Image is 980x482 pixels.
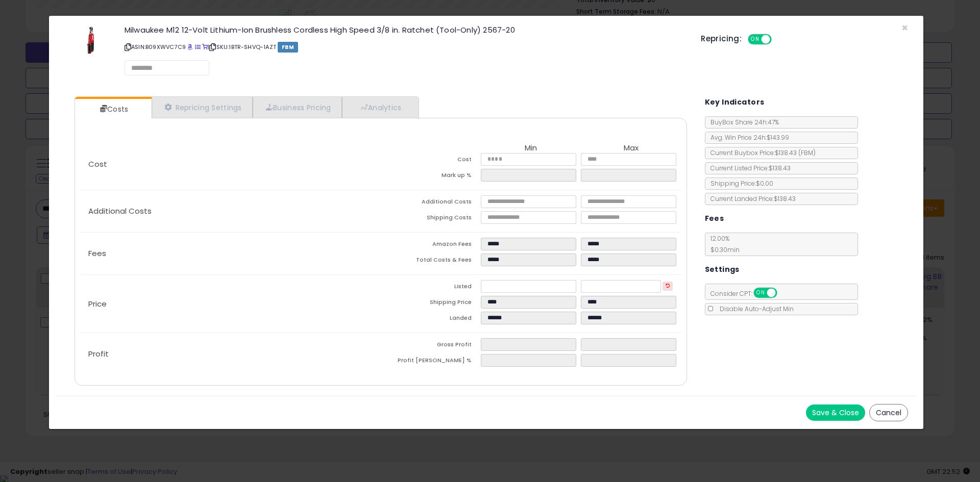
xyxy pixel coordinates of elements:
[152,97,253,118] a: Repricing Settings
[705,96,765,109] h5: Key Indicators
[80,207,381,215] p: Additional Costs
[342,97,418,118] a: Analytics
[806,404,865,421] button: Save & Close
[381,238,481,253] td: Amazon Fees
[75,99,151,119] a: Costs
[705,179,773,188] span: Shipping Price: $0.00
[798,148,816,157] span: ( FBM )
[869,404,908,421] button: Cancel
[701,35,742,43] h5: Repricing:
[253,97,342,118] a: Business Pricing
[278,42,298,53] span: FBM
[381,253,481,269] td: Total Costs & Fees
[381,338,481,354] td: Gross Profit
[86,26,96,57] img: 31bgN06IVzL._SL60_.jpg
[705,212,724,225] h5: Fees
[754,289,767,297] span: ON
[705,245,740,254] span: $0.30 min
[749,35,762,44] span: ON
[381,195,481,211] td: Additional Costs
[775,289,792,297] span: OFF
[581,144,681,153] th: Max
[125,26,685,34] h3: Milwaukee M12 12-Volt Lithium-Ion Brushless Cordless High Speed 3/8 in. Ratchet (Tool-Only) 2567-20
[80,160,381,168] p: Cost
[202,43,208,51] a: Your listing only
[381,296,481,312] td: Shipping Price
[195,43,201,51] a: All offer listings
[125,39,685,55] p: ASIN: B09XWVC7C9 | SKU: 1BTR-SHVQ-1AZT
[381,280,481,296] td: Listed
[80,300,381,308] p: Price
[705,194,796,203] span: Current Landed Price: $138.43
[187,43,193,51] a: BuyBox page
[770,35,787,44] span: OFF
[705,234,740,254] span: 12.00 %
[705,133,789,142] span: Avg. Win Price 24h: $143.99
[705,263,740,276] h5: Settings
[775,148,816,157] span: $138.43
[381,211,481,227] td: Shipping Costs
[901,20,908,35] span: ×
[80,350,381,358] p: Profit
[705,118,779,126] span: BuyBox Share 24h: 47%
[381,153,481,169] td: Cost
[381,312,481,327] td: Landed
[705,164,791,172] span: Current Listed Price: $138.43
[715,305,794,313] span: Disable Auto-Adjust Min
[80,249,381,258] p: Fees
[381,169,481,185] td: Mark up %
[481,144,581,153] th: Min
[705,289,791,298] span: Consider CPT:
[381,354,481,370] td: Profit [PERSON_NAME] %
[705,148,816,157] span: Current Buybox Price:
